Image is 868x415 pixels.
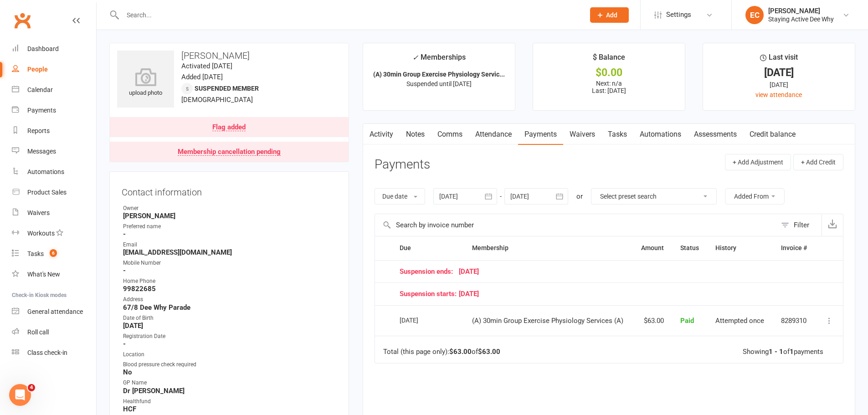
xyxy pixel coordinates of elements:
[123,266,337,275] strong: -
[794,220,809,231] div: Filter
[27,45,59,52] div: Dashboard
[27,271,60,278] div: What's New
[776,214,822,236] button: Filter
[12,343,96,363] a: Class kiosk mode
[464,236,632,260] th: Membership
[633,124,688,145] a: Automations
[576,191,583,202] div: or
[123,248,337,256] strong: [EMAIL_ADDRESS][DOMAIN_NAME]
[400,124,431,145] a: Notes
[27,189,67,196] div: Product Sales
[123,277,337,286] div: Home Phone
[12,39,96,59] a: Dashboard
[672,236,707,260] th: Status
[123,332,337,341] div: Registration Date
[469,124,518,145] a: Attendance
[688,124,743,145] a: Assessments
[601,124,633,145] a: Tasks
[123,241,337,249] div: Email
[375,158,430,172] h3: Payments
[412,51,466,68] div: Memberships
[632,236,672,260] th: Amount
[122,184,337,197] h3: Contact information
[707,236,773,260] th: History
[27,127,50,134] div: Reports
[725,188,785,205] button: Added From
[178,149,281,156] div: Membership cancellation pending
[120,9,578,21] input: Search...
[123,340,337,348] strong: -
[123,379,337,387] div: GP Name
[27,250,44,257] div: Tasks
[715,317,764,325] span: Attempted once
[383,348,500,356] div: Total (this page only): of
[449,348,472,356] strong: $63.00
[768,15,834,23] div: Staying Active Dee Why
[181,96,253,104] span: [DEMOGRAPHIC_DATA]
[375,188,425,205] button: Due date
[117,68,174,98] div: upload photo
[363,124,400,145] a: Activity
[12,162,96,182] a: Automations
[375,214,776,236] input: Search by invoice number
[12,121,96,141] a: Reports
[541,80,677,94] p: Next: n/a Last: [DATE]
[27,148,56,155] div: Messages
[12,80,96,100] a: Calendar
[666,5,691,25] span: Settings
[541,68,677,77] div: $0.00
[400,268,459,276] span: Suspension ends:
[773,305,816,336] td: 8289310
[123,222,337,231] div: Preferred name
[12,244,96,264] a: Tasks 6
[768,7,834,15] div: [PERSON_NAME]
[117,51,341,61] h3: [PERSON_NAME]
[412,53,418,62] i: ✓
[27,209,50,216] div: Waivers
[123,387,337,395] strong: Dr [PERSON_NAME]
[563,124,601,145] a: Waivers
[790,348,794,356] strong: 1
[123,303,337,312] strong: 67/8 Dee Why Parade
[711,80,847,90] div: [DATE]
[27,168,64,175] div: Automations
[743,124,802,145] a: Credit balance
[400,268,807,276] div: [DATE]
[195,85,259,92] span: Suspended member
[181,62,232,70] time: Activated [DATE]
[27,308,83,315] div: General attendance
[773,236,816,260] th: Invoice #
[680,317,694,325] span: Paid
[123,212,337,220] strong: [PERSON_NAME]
[725,154,791,170] button: + Add Adjustment
[27,230,55,237] div: Workouts
[123,322,337,330] strong: [DATE]
[181,73,223,81] time: Added [DATE]
[123,204,337,213] div: Owner
[123,259,337,267] div: Mobile Number
[518,124,563,145] a: Payments
[27,86,53,93] div: Calendar
[212,124,246,131] div: Flag added
[593,51,625,68] div: $ Balance
[123,360,337,369] div: Blood pressure check required
[12,141,96,162] a: Messages
[123,295,337,304] div: Address
[11,9,34,32] a: Clubworx
[745,6,764,24] div: EC
[743,348,823,356] div: Showing of payments
[12,182,96,203] a: Product Sales
[755,91,802,98] a: view attendance
[27,66,48,73] div: People
[12,223,96,244] a: Workouts
[123,397,337,406] div: Healthfund
[606,11,617,19] span: Add
[12,203,96,223] a: Waivers
[28,384,35,391] span: 4
[123,314,337,323] div: Date of Birth
[478,348,500,356] strong: $63.00
[406,80,472,87] span: Suspended until [DATE]
[123,350,337,359] div: Location
[632,305,672,336] td: $63.00
[769,348,783,356] strong: 1 - 1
